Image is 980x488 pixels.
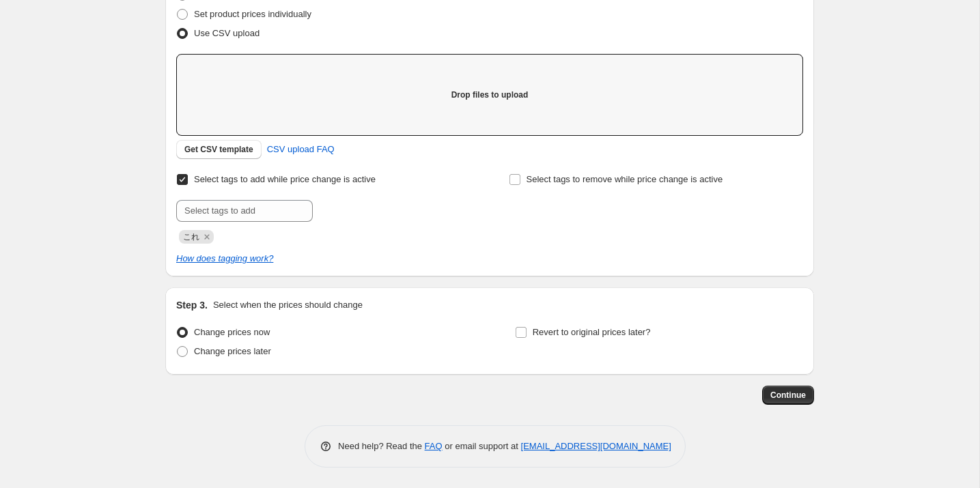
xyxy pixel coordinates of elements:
span: Select tags to add while price change is active [194,174,376,184]
span: Use CSV upload [194,28,260,38]
span: or email support at [443,441,521,451]
span: これ [183,232,199,242]
button: Remove これ [201,231,213,243]
span: Change prices later [194,346,271,356]
p: Select when the prices should change [213,298,363,312]
span: Add files [473,89,507,100]
button: Continue [762,386,814,405]
a: How does tagging work? [176,253,273,263]
button: Get CSV template [176,140,262,159]
button: Add files [464,85,516,104]
span: Select tags to remove while price change is active [527,174,723,184]
span: Get CSV template [184,144,253,155]
a: CSV upload FAQ [259,139,343,160]
span: Change prices now [194,327,270,337]
a: [EMAIL_ADDRESS][DOMAIN_NAME] [521,441,671,451]
h2: Step 3. [176,298,208,312]
a: FAQ [425,441,443,451]
span: Need help? Read the [338,441,425,451]
span: Revert to original prices later? [533,327,651,337]
span: Continue [770,390,806,401]
input: Select tags to add [176,200,313,222]
span: CSV upload FAQ [267,143,335,156]
span: Set product prices individually [194,9,311,19]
